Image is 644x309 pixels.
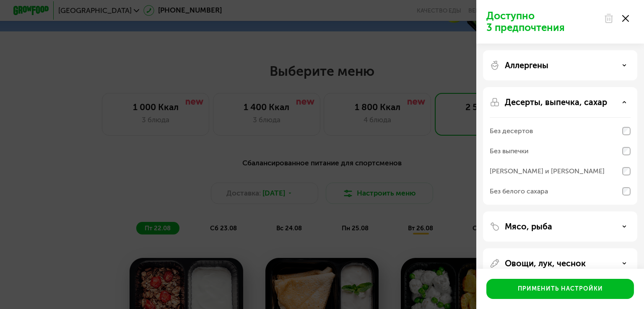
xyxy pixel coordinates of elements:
p: Овощи, лук, чеснок [505,258,586,268]
div: Без белого сахара [490,186,548,196]
p: Мясо, рыба [505,221,552,232]
div: Без выпечки [490,146,529,156]
button: Применить настройки [486,279,634,299]
div: Применить настройки [518,285,603,293]
div: Без десертов [490,126,533,136]
p: Аллергены [505,60,548,70]
div: [PERSON_NAME] и [PERSON_NAME] [490,166,605,176]
p: Доступно 3 предпочтения [486,10,599,33]
p: Десерты, выпечка, сахар [505,97,607,107]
